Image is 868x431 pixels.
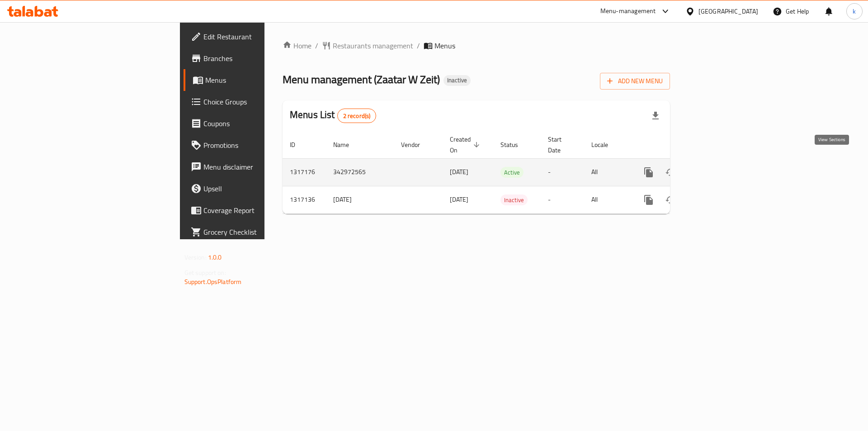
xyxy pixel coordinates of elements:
[205,75,318,85] span: Menus
[184,221,325,243] a: Grocery Checklist
[638,161,660,183] button: more
[584,158,631,186] td: All
[184,276,242,288] a: Support.OpsPlatform
[443,75,471,86] div: Inactive
[600,73,670,90] button: Add New Menu
[541,158,584,186] td: -
[645,105,666,127] div: Export file
[600,6,656,17] div: Menu-management
[290,139,307,150] span: ID
[322,40,413,51] a: Restaurants management
[607,76,663,87] span: Add New Menu
[203,183,318,194] span: Upsell
[548,134,573,156] span: Start Date
[500,195,528,205] span: Inactive
[283,131,732,214] table: enhanced table
[203,161,318,172] span: Menu disclaimer
[591,139,620,150] span: Locale
[203,140,318,151] span: Promotions
[500,139,530,150] span: Status
[443,76,471,84] span: Inactive
[333,139,361,150] span: Name
[208,251,222,263] span: 1.0.0
[203,227,318,237] span: Grocery Checklist
[541,186,584,213] td: -
[338,112,376,120] span: 2 record(s)
[184,156,325,178] a: Menu disclaimer
[283,69,440,90] span: Menu management ( Zaatar W Zeit )
[417,40,420,51] li: /
[500,167,524,178] span: Active
[184,26,325,47] a: Edit Restaurant
[401,139,432,150] span: Vendor
[203,118,318,129] span: Coupons
[184,134,325,156] a: Promotions
[638,189,660,211] button: more
[290,108,376,123] h2: Menus List
[203,96,318,107] span: Choice Groups
[184,199,325,221] a: Coverage Report
[450,166,468,178] span: [DATE]
[450,194,468,205] span: [DATE]
[184,178,325,199] a: Upsell
[584,186,631,213] td: All
[203,205,318,216] span: Coverage Report
[184,113,325,134] a: Coupons
[660,189,681,211] button: Change Status
[434,40,455,51] span: Menus
[203,53,318,64] span: Branches
[184,69,325,91] a: Menus
[450,134,482,156] span: Created On
[500,167,524,178] div: Active
[337,109,377,123] div: Total records count
[631,131,732,159] th: Actions
[326,158,394,186] td: 342972565
[698,6,758,16] div: [GEOGRAPHIC_DATA]
[203,31,318,42] span: Edit Restaurant
[326,186,394,213] td: [DATE]
[184,47,325,69] a: Branches
[184,267,226,279] span: Get support on:
[184,91,325,113] a: Choice Groups
[283,40,670,51] nav: breadcrumb
[333,40,413,51] span: Restaurants management
[184,251,207,263] span: Version:
[853,6,856,16] span: k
